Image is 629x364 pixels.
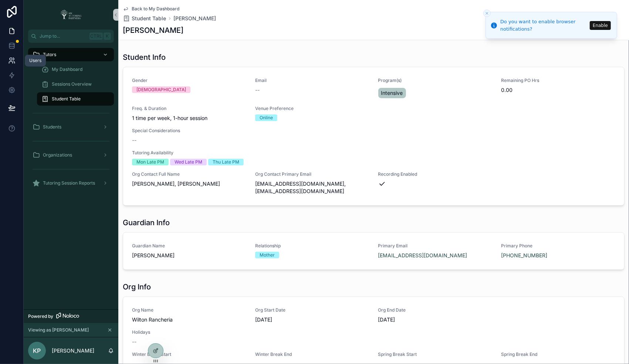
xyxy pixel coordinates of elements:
div: scrollable content [24,43,118,199]
button: Enable [590,21,611,30]
span: Winter Break End [255,351,369,357]
span: 0.00 [501,86,615,94]
span: Email [255,78,369,83]
span: Tutors [43,52,56,58]
span: KP [33,346,41,355]
div: Wed Late PM [175,159,202,165]
span: Special Considerations [132,128,615,134]
a: Back to My Dashboard [123,6,179,12]
span: Powered by [28,313,53,319]
div: Do you want to enable browser notifications? [500,18,588,32]
div: [DEMOGRAPHIC_DATA] [136,86,186,93]
a: Tutors [28,48,114,61]
span: Org Name [132,307,246,313]
a: [PHONE_NUMBER] [501,252,547,259]
h1: Org Info [123,282,151,292]
span: Relationship [255,243,369,249]
span: -- [132,137,136,144]
span: Sessions Overview [52,81,92,87]
button: Jump to...CtrlK [28,30,114,43]
span: Org Contact Primary Email [255,171,369,177]
span: Student Table [52,96,81,102]
div: Online [260,114,273,121]
span: Spring Break Start [378,351,493,357]
span: Holidays [132,329,615,335]
img: App logo [58,9,84,21]
span: [DATE] [378,316,493,323]
a: Student Table [37,92,114,106]
a: [EMAIL_ADDRESS][DOMAIN_NAME] [378,252,467,259]
span: Intensive [381,89,403,97]
p: [PERSON_NAME] [52,347,94,354]
span: Tutoring Availability [132,150,615,156]
span: Remaining PO Hrs [501,78,615,83]
span: 1 time per week, 1-hour session [132,114,246,122]
a: Organizations [28,148,114,162]
span: Organizations [43,152,72,158]
span: Freq. & Duration [132,106,246,111]
div: Mother [260,252,275,258]
h1: Student Info [123,52,166,62]
span: [EMAIL_ADDRESS][DOMAIN_NAME], [EMAIL_ADDRESS][DOMAIN_NAME] [255,180,369,195]
span: -- [255,86,260,94]
span: Recording Enabled [378,171,493,177]
span: Ctrl [89,32,103,40]
span: Wilton Rancheria [132,316,246,323]
span: Gender [132,78,246,83]
span: Primary Phone [501,243,615,249]
span: Org End Date [378,307,493,313]
span: Winter Break Start [132,351,246,357]
span: Org Start Date [255,307,369,313]
a: Students [28,120,114,134]
span: Jump to... [40,33,87,39]
span: Venue Preference [255,106,369,111]
span: Guardian Name [132,243,246,249]
span: [DATE] [255,316,369,323]
a: [PERSON_NAME] [173,15,216,22]
a: Powered by [24,309,118,323]
div: Thu Late PM [213,159,239,165]
a: My Dashboard [37,63,114,76]
h1: Guardian Info [123,217,170,228]
span: Primary Email [378,243,493,249]
div: Users [29,58,41,63]
span: K [104,33,110,39]
a: Tutoring Session Reports [28,176,114,190]
span: Students [43,124,61,130]
button: Close toast [483,10,491,17]
span: Student Table [132,15,166,22]
span: Program(s) [378,78,493,83]
a: Sessions Overview [37,78,114,91]
span: -- [132,338,136,346]
span: [PERSON_NAME], [PERSON_NAME] [132,180,246,188]
span: Org Contact Full Name [132,171,246,177]
div: Mon Late PM [136,159,164,165]
span: Back to My Dashboard [132,6,179,12]
span: My Dashboard [52,66,82,72]
span: Viewing as [PERSON_NAME] [28,327,89,333]
span: [PERSON_NAME] [132,252,246,259]
a: Student Table [123,15,166,22]
span: Tutoring Session Reports [43,180,95,186]
span: Spring Break End [501,351,615,357]
h1: [PERSON_NAME] [123,25,183,35]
